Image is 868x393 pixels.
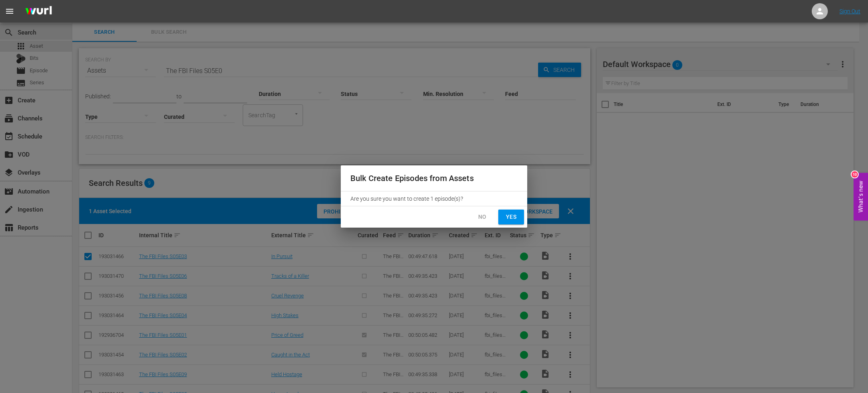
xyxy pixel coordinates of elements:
span: menu [5,6,14,16]
div: 10 [852,171,858,177]
a: Sign Out [839,8,860,14]
button: No [469,210,495,224]
button: Open Feedback Widget [854,173,868,220]
h2: Bulk Create Episodes from Assets [350,172,518,185]
button: Yes [498,210,524,224]
span: No [476,212,489,222]
div: Are you sure you want to create 1 episode(s)? [341,191,527,206]
span: Yes [505,212,518,222]
img: ans4CAIJ8jUAAAAAAAAAAAAAAAAAAAAAAAAgQb4GAAAAAAAAAAAAAAAAAAAAAAAAJMjXAAAAAAAAAAAAAAAAAAAAAAAAgAT5G... [19,2,58,21]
